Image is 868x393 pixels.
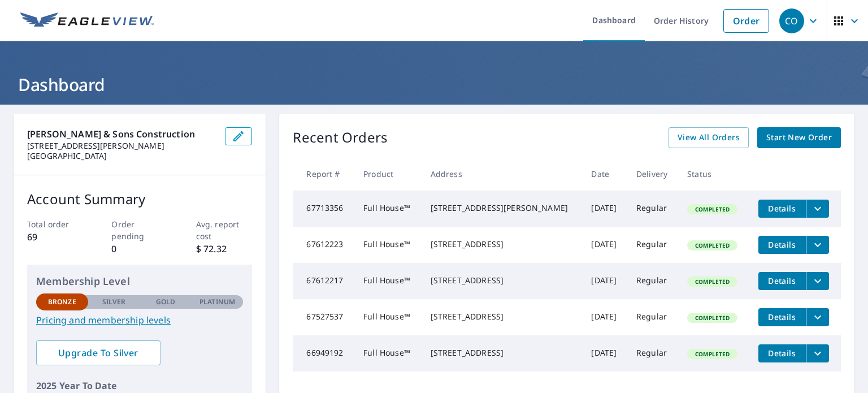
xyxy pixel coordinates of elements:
span: Completed [688,350,736,358]
span: Completed [688,241,736,249]
th: Status [678,157,749,191]
span: Upgrade To Silver [45,347,151,359]
td: [DATE] [582,227,627,263]
td: Regular [627,335,678,372]
th: Product [354,157,422,191]
span: View All Orders [678,131,740,145]
a: Upgrade To Silver [36,340,160,365]
button: filesDropdownBtn-66949192 [806,344,829,362]
td: 67527537 [293,299,354,335]
span: Completed [688,278,736,286]
td: Full House™ [354,299,422,335]
p: Bronze [48,297,76,307]
p: Membership Level [36,274,243,289]
td: [DATE] [582,299,627,335]
a: Pricing and membership levels [36,313,243,327]
span: Details [765,312,799,322]
td: 66949192 [293,335,354,372]
button: detailsBtn-67612217 [758,272,806,290]
td: [DATE] [582,191,627,227]
button: detailsBtn-67612223 [758,236,806,254]
span: Details [765,203,799,214]
span: Details [765,275,799,286]
div: [STREET_ADDRESS][PERSON_NAME] [431,202,574,214]
td: Full House™ [354,335,422,372]
p: Recent Orders [293,127,388,148]
span: Completed [688,205,736,213]
p: [STREET_ADDRESS][PERSON_NAME] [27,141,216,151]
div: [STREET_ADDRESS] [431,311,574,322]
td: Full House™ [354,227,422,263]
a: Order [723,9,769,33]
p: Platinum [199,297,235,307]
p: 69 [27,230,84,244]
button: filesDropdownBtn-67612223 [806,236,829,254]
span: Completed [688,314,736,322]
span: Details [765,239,799,250]
span: Start New Order [766,131,832,145]
td: Full House™ [354,191,422,227]
td: [DATE] [582,263,627,299]
td: Regular [627,191,678,227]
p: $ 72.32 [196,242,253,256]
div: [STREET_ADDRESS] [431,347,574,359]
p: Account Summary [27,189,252,209]
div: CO [779,8,804,33]
a: View All Orders [669,127,749,148]
th: Report # [293,157,354,191]
th: Delivery [627,157,678,191]
td: 67612223 [293,227,354,263]
p: [GEOGRAPHIC_DATA] [27,151,216,161]
h1: Dashboard [14,73,854,96]
button: filesDropdownBtn-67527537 [806,308,829,326]
th: Date [582,157,627,191]
td: [DATE] [582,335,627,372]
th: Address [422,157,583,191]
button: detailsBtn-66949192 [758,344,806,362]
td: Regular [627,227,678,263]
p: Avg. report cost [196,218,253,242]
p: Gold [156,297,175,307]
td: 67713356 [293,191,354,227]
p: Silver [102,297,126,307]
span: Details [765,348,799,359]
img: EV Logo [20,12,154,29]
td: 67612217 [293,263,354,299]
td: Regular [627,263,678,299]
button: filesDropdownBtn-67713356 [806,200,829,218]
td: Full House™ [354,263,422,299]
p: Order pending [111,218,168,242]
td: Regular [627,299,678,335]
p: [PERSON_NAME] & Sons Construction [27,127,216,141]
div: [STREET_ADDRESS] [431,275,574,286]
p: 2025 Year To Date [36,379,243,392]
button: filesDropdownBtn-67612217 [806,272,829,290]
a: Start New Order [757,127,841,148]
button: detailsBtn-67713356 [758,200,806,218]
div: [STREET_ADDRESS] [431,239,574,250]
p: Total order [27,218,84,230]
p: 0 [111,242,168,256]
button: detailsBtn-67527537 [758,308,806,326]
